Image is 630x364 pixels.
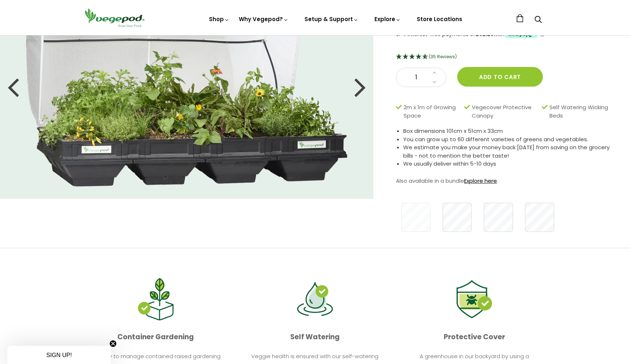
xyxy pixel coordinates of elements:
[429,54,457,60] span: (35 Reviews)
[239,15,288,23] a: Why Vegepod?
[396,175,612,186] p: Also available in a bundle .
[534,16,542,24] a: Search
[401,330,548,344] p: Protective Cover
[457,67,543,87] button: Add to cart
[404,103,460,120] span: 2m x 1m of Growing Space
[430,68,439,78] a: Increase quantity by 1
[403,127,612,135] li: Box dimensions 101cm x 51cm x 33cm
[209,15,229,23] a: Shop
[396,52,612,62] div: 4.69 Stars - 35 Reviews
[403,160,612,168] li: We usually deliver within 5-10 days
[417,15,462,23] a: Store Locations
[109,340,117,347] button: Close teaser
[7,346,111,364] div: SIGN UP!Close teaser
[403,135,612,144] li: You can grow up to 60 different varieties of greens and vegetables.
[549,103,608,120] span: Self Watering Wicking Beds
[472,103,538,120] span: Vegecover Protective Canopy
[430,78,439,87] a: Decrease quantity by 1
[404,73,428,82] span: 1
[82,330,229,344] p: Container Gardening
[82,7,147,28] img: Vegepod
[304,15,358,23] a: Setup & Support
[241,330,389,344] p: Self Watering
[464,177,497,185] a: Explore here
[403,143,612,160] li: We estimate you make your money back [DATE] from saving on the grocery bills - not to mention the...
[46,352,72,358] span: SIGN UP!
[374,15,401,23] a: Explore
